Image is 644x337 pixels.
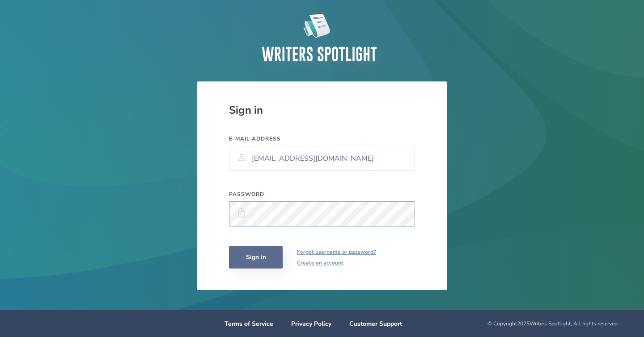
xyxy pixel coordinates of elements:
[291,320,331,328] a: Privacy Policy
[297,247,376,257] a: Forgot username or password?
[229,246,283,269] button: Sign in
[229,191,415,198] label: Password
[297,257,376,268] a: Create an account
[229,146,415,171] input: example@domain.com
[229,103,415,117] div: Sign in
[225,320,273,328] a: Terms of Service
[229,135,415,142] label: E-mail address
[349,320,402,328] a: Customer Support
[415,320,619,327] div: © Copyright 2025 Writers Spotlight, All rights reserved.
